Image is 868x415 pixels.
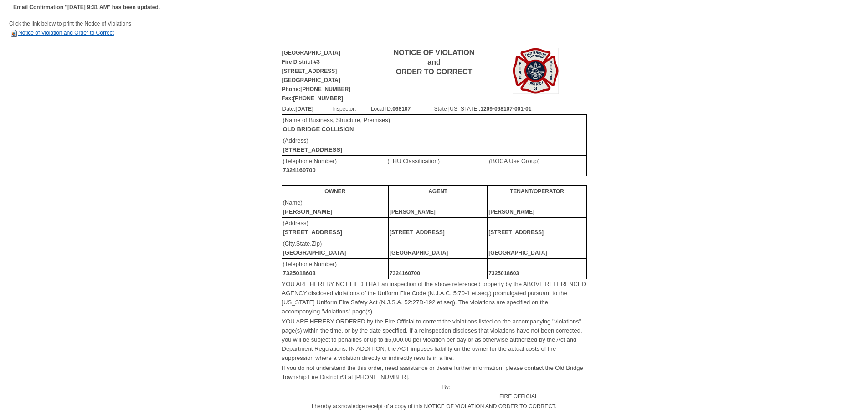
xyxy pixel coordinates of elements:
[283,229,343,236] b: [STREET_ADDRESS]
[513,48,559,94] img: Image
[282,382,451,401] td: By:
[9,20,131,36] span: Click the link below to print the Notice of Violations
[282,364,583,380] font: If you do not understand the this order, need assistance or desire further information, please co...
[283,220,343,236] font: (Address)
[282,318,582,361] font: YOU ARE HEREBY ORDERED by the Fire Official to correct the violations listed on the accompanying ...
[390,209,436,215] b: [PERSON_NAME]
[451,382,586,401] td: FIRE OFFICIAL
[282,50,351,102] b: [GEOGRAPHIC_DATA] Fire District #3 [STREET_ADDRESS] [GEOGRAPHIC_DATA] Phone:[PHONE_NUMBER] Fax:[P...
[283,167,316,174] b: 7324160700
[282,281,586,315] font: YOU ARE HEREBY NOTIFIED THAT an inspection of the above referenced property by the ABOVE REFERENC...
[12,1,161,13] td: Email Confirmation "[DATE] 9:31 AM" has been updated.
[488,250,547,256] b: [GEOGRAPHIC_DATA]
[428,188,447,195] b: AGENT
[489,158,539,164] font: (BOCA Use Group)
[488,229,544,236] b: [STREET_ADDRESS]
[282,401,587,411] td: I hereby acknowledge receipt of a copy of this NOTICE OF VIOLATION AND ORDER TO CORRECT.
[283,270,316,277] b: 7325018603
[332,104,370,114] td: Inspector:
[394,49,474,76] b: NOTICE OF VIOLATION and ORDER TO CORRECT
[282,104,332,114] td: Date:
[9,30,114,36] a: Notice of Violation and Order to Correct
[283,126,354,133] b: OLD BRIDGE COLLISION
[390,270,420,277] b: 7324160700
[480,106,531,112] b: 1209-068107-001-01
[283,240,346,256] font: (City,State,Zip)
[387,158,440,164] font: (LHU Classification)
[283,249,346,256] b: [GEOGRAPHIC_DATA]
[510,188,564,195] b: TENANT/OPERATOR
[283,261,337,277] font: (Telephone Number)
[488,270,519,277] b: 7325018603
[488,209,534,215] b: [PERSON_NAME]
[370,104,434,114] td: Local ID:
[283,146,343,153] b: [STREET_ADDRESS]
[390,229,445,236] b: [STREET_ADDRESS]
[283,199,333,215] font: (Name)
[295,106,313,112] b: [DATE]
[9,29,18,38] img: HTML Document
[434,104,586,114] td: State [US_STATE]:
[390,250,448,256] b: [GEOGRAPHIC_DATA]
[283,117,390,133] font: (Name of Business, Structure, Premises)
[283,208,333,215] b: [PERSON_NAME]
[392,106,411,112] b: 068107
[283,158,337,174] font: (Telephone Number)
[283,137,343,153] font: (Address)
[324,188,345,195] b: OWNER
